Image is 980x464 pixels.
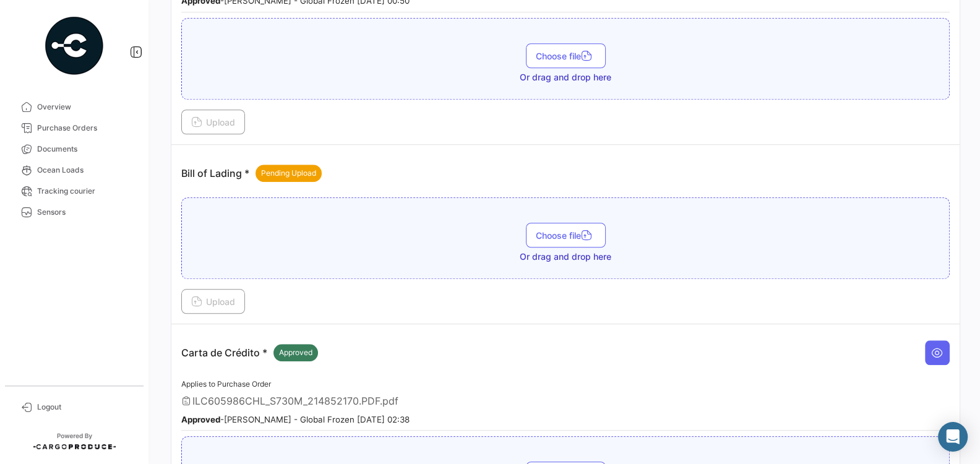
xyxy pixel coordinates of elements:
p: Carta de Crédito * [181,344,318,361]
span: Ocean Loads [37,165,134,176]
span: Choose file [536,230,596,241]
small: - [PERSON_NAME] - Global Frozen [DATE] 02:38 [181,415,410,424]
span: Overview [37,101,134,113]
b: Approved [181,415,220,424]
span: Pending Upload [261,168,316,179]
span: Sensors [37,207,134,218]
span: Approved [279,347,312,358]
span: ILC605986CHL_S730M_214852170.PDF.pdf [192,395,398,407]
a: Sensors [10,202,139,223]
a: Tracking courier [10,181,139,202]
img: powered-by.png [43,15,105,77]
button: Choose file [526,223,606,247]
a: Purchase Orders [10,118,139,139]
span: Applies to Purchase Order [181,379,271,389]
button: Upload [181,110,245,134]
span: Or drag and drop here [520,71,611,84]
a: Documents [10,139,139,160]
span: Upload [191,117,235,127]
span: Choose file [536,51,596,61]
span: Tracking courier [37,186,134,197]
span: Or drag and drop here [520,251,611,263]
button: Choose file [526,43,606,68]
a: Overview [10,97,139,118]
span: Purchase Orders [37,122,134,134]
a: Ocean Loads [10,160,139,181]
span: Logout [37,402,134,413]
span: Upload [191,296,235,307]
p: Bill of Lading * [181,165,322,182]
button: Upload [181,289,245,314]
span: Documents [37,144,134,155]
div: Abrir Intercom Messenger [938,422,968,452]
